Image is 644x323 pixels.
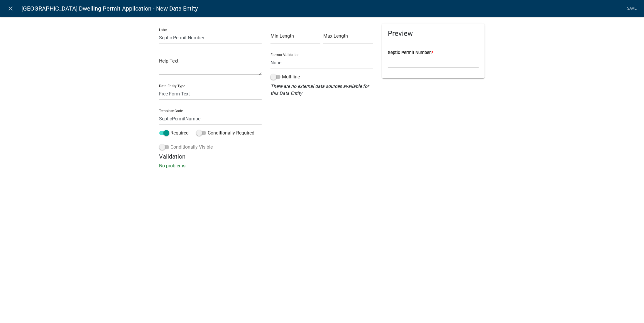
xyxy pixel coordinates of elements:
label: Conditionally Required [196,129,254,137]
label: Conditionally Visible [159,144,213,151]
i: There are no external data sources available for this Data Entity [271,83,369,96]
label: Required [159,129,189,137]
label: Multiline [271,73,300,80]
p: No problems! [159,162,485,169]
i: close [7,5,14,12]
h5: Preview [388,29,479,38]
span: [GEOGRAPHIC_DATA] Dwelling Permit Application - New Data Entity [21,3,198,14]
label: Septic Permit Number: [388,51,433,55]
a: Save [625,3,639,14]
h5: Validation [159,153,485,160]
